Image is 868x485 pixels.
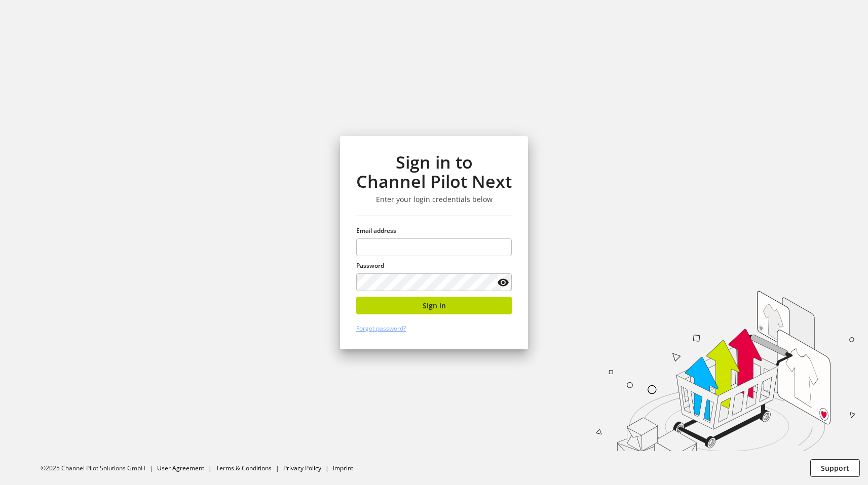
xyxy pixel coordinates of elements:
[356,226,396,235] span: Email address
[356,324,406,333] a: Forgot password?
[333,464,353,472] a: Imprint
[821,463,849,473] span: Support
[283,464,321,472] a: Privacy Policy
[810,459,860,477] button: Support
[356,195,512,204] h3: Enter your login credentials below
[423,300,446,311] span: Sign in
[356,152,512,191] h1: Sign in to Channel Pilot Next
[216,464,272,472] a: Terms & Conditions
[157,464,204,472] a: User Agreement
[356,297,512,314] button: Sign in
[356,261,384,270] span: Password
[41,464,157,473] li: ©2025 Channel Pilot Solutions GmbH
